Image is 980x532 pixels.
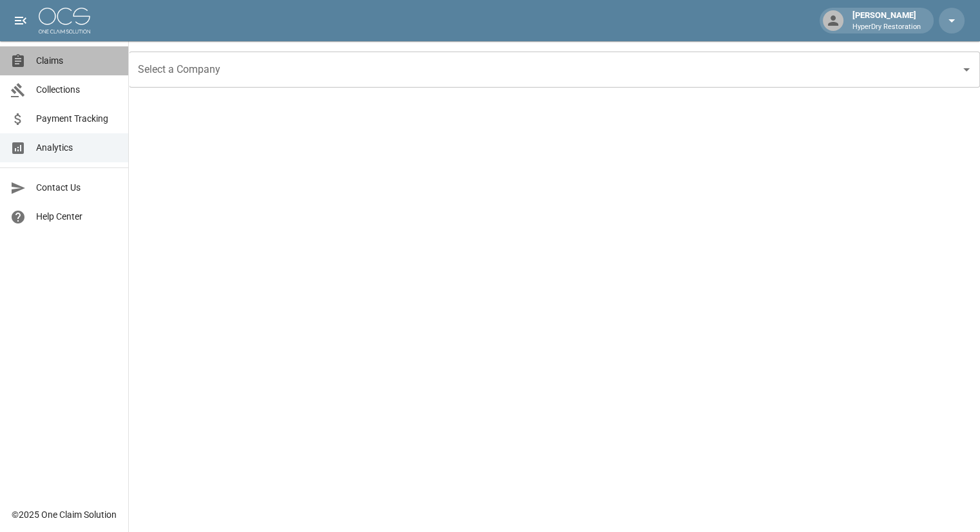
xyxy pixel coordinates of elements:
span: Collections [36,83,118,97]
span: Claims [36,54,118,68]
button: open drawer [8,8,34,33]
p: HyperDry Restoration [852,22,921,33]
span: Analytics [36,141,118,155]
span: Payment Tracking [36,112,118,126]
div: [PERSON_NAME] [847,9,926,32]
button: Open [957,61,975,79]
span: Help Center [36,210,118,223]
div: © 2025 One Claim Solution [12,508,117,521]
img: ocs-logo-white-transparent.png [39,8,90,33]
span: Contact Us [36,181,118,195]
